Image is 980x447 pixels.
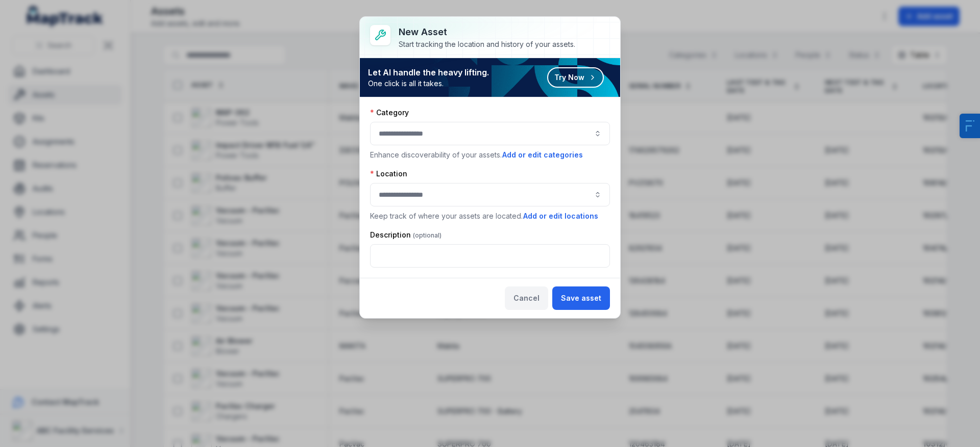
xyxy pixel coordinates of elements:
[370,211,610,222] p: Keep track of where your assets are located.
[505,286,548,310] button: Cancel
[370,149,610,161] p: Enhance discoverability of your assets.
[399,39,575,49] div: Start tracking the location and history of your assets.
[368,66,489,78] strong: Let AI handle the heavy lifting.
[368,78,489,89] span: One click is all it takes.
[523,211,599,222] button: Add or edit locations
[370,230,442,240] label: Description
[370,169,407,179] label: Location
[547,67,604,88] button: Try Now
[370,108,409,118] label: Category
[552,286,610,310] button: Save asset
[399,25,575,39] h3: New asset
[502,149,583,161] button: Add or edit categories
